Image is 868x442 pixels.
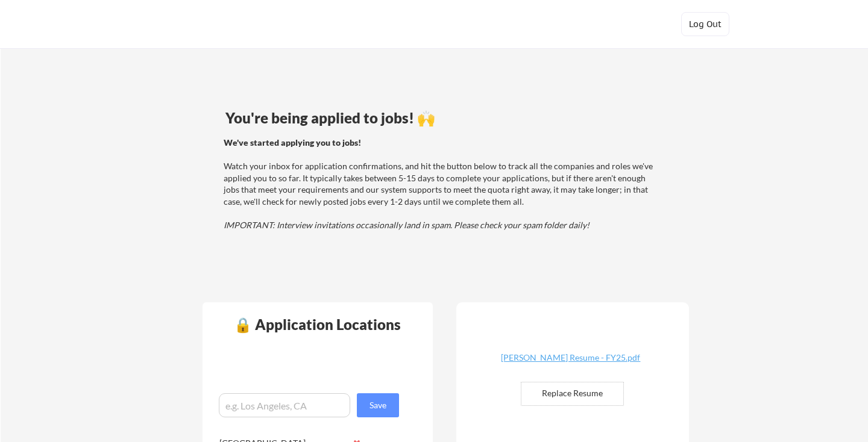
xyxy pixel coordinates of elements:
em: IMPORTANT: Interview invitations occasionally land in spam. Please check your spam folder daily! [224,220,590,230]
a: [PERSON_NAME] Resume - FY25.pdf [499,353,643,372]
div: You're being applied to jobs! 🙌 [225,111,660,125]
button: Save [357,393,399,417]
button: Log Out [681,12,729,36]
div: [PERSON_NAME] Resume - FY25.pdf [499,353,643,362]
div: Watch your inbox for application confirmations, and hit the button below to track all the compani... [224,137,658,231]
div: 🔒 Application Locations [206,317,430,332]
input: e.g. Los Angeles, CA [219,393,350,417]
strong: We've started applying you to jobs! [224,137,361,148]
